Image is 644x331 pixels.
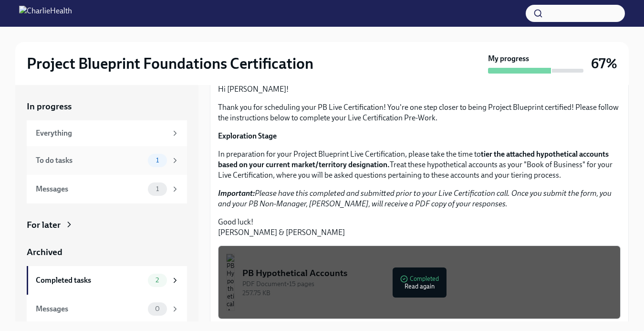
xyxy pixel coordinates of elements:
span: 1 [150,157,165,164]
a: In progress [27,100,187,113]
p: In preparation for your Project Blueprint Live Certification, please take the time to Treat these... [218,149,621,181]
p: Good luck! [PERSON_NAME] & [PERSON_NAME] [218,217,621,238]
div: 257.75 KB [242,288,613,298]
a: To do tasks1 [27,146,187,175]
p: Thank you for scheduling your PB Live Certification! You're one step closer to being Project Blue... [218,102,621,123]
span: 1 [150,185,165,192]
em: Please have this completed and submitted prior to your Live Certification call. Once you submit t... [218,189,612,208]
div: Messages [36,304,144,314]
a: Completed tasks2 [27,266,187,295]
div: PB Hypothetical Accounts [242,267,613,279]
img: CharlieHealth [19,6,72,21]
div: Messages [36,184,144,194]
h2: Project Blueprint Foundations Certification [27,54,313,73]
h3: 67% [591,55,617,72]
div: For later [27,219,61,231]
img: PB Hypothetical Accounts [226,254,235,311]
div: Completed tasks [36,275,144,286]
strong: Exploration Stage [218,131,277,140]
a: For later [27,219,187,231]
div: PDF Document • 15 pages [242,279,613,288]
div: Everything [36,128,167,139]
a: Messages0 [27,295,187,323]
strong: My progress [488,53,529,64]
p: Hi [PERSON_NAME]! [218,84,621,95]
strong: Important: [218,189,255,198]
button: PB Hypothetical AccountsPDF Document•15 pages257.75 KBCompletedRead again [218,246,621,319]
a: Archived [27,246,187,258]
span: 0 [149,305,166,312]
span: 2 [150,277,165,284]
div: To do tasks [36,155,144,166]
a: Messages1 [27,175,187,203]
a: Everything [27,120,187,146]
